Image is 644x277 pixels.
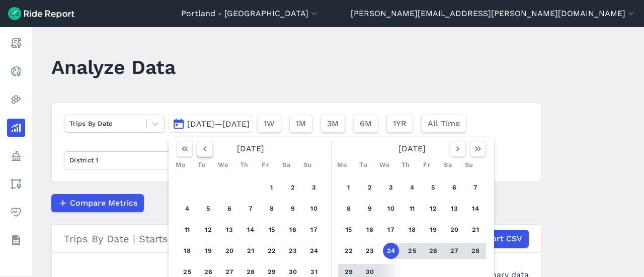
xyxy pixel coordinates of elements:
[425,243,441,259] button: 26
[264,243,280,259] button: 22
[404,179,420,196] button: 4
[264,179,280,196] button: 1
[327,118,339,130] span: 3M
[278,157,294,173] div: Sa
[341,201,357,217] button: 8
[341,222,357,238] button: 15
[320,115,345,133] button: 3M
[169,115,253,133] button: [DATE]—[DATE]
[425,201,441,217] button: 12
[341,243,357,259] button: 22
[446,201,462,217] button: 13
[477,233,522,245] span: Export CSV
[306,201,322,217] button: 10
[334,141,490,157] div: [DATE]
[355,157,371,173] div: Tu
[181,8,319,20] button: Portland - [GEOGRAPHIC_DATA]
[404,243,420,259] button: 25
[7,203,25,221] a: Health
[428,118,460,130] span: All Time
[264,201,280,217] button: 8
[353,115,378,133] button: 6M
[467,179,484,196] button: 7
[194,157,210,173] div: Tu
[285,179,301,196] button: 2
[264,222,280,238] button: 15
[221,201,237,217] button: 6
[299,157,315,173] div: Su
[51,53,176,81] h1: Analyze Data
[221,222,237,238] button: 13
[236,157,252,173] div: Th
[341,179,357,196] button: 1
[187,119,250,129] span: [DATE]—[DATE]
[215,157,231,173] div: We
[243,222,259,238] button: 14
[383,201,399,217] button: 10
[285,243,301,259] button: 23
[404,201,420,217] button: 11
[257,157,273,173] div: Fr
[285,201,301,217] button: 9
[446,179,462,196] button: 6
[285,222,301,238] button: 16
[179,201,195,217] button: 4
[51,194,144,212] button: Compare Metrics
[383,222,399,238] button: 17
[221,243,237,259] button: 20
[404,222,420,238] button: 18
[351,8,636,20] button: [PERSON_NAME][EMAIL_ADDRESS][PERSON_NAME][DOMAIN_NAME]
[386,115,413,133] button: 1YR
[425,179,441,196] button: 5
[200,201,216,217] button: 5
[306,222,322,238] button: 17
[376,157,392,173] div: We
[360,118,372,130] span: 6M
[64,230,529,248] div: Trips By Date | Starts | [GEOGRAPHIC_DATA] | District 1 | E-Bikes
[173,157,189,173] div: Mo
[7,231,25,249] a: Datasets
[7,90,25,109] a: Heatmaps
[8,7,74,20] img: Ride Report
[461,157,477,173] div: Su
[173,141,329,157] div: [DATE]
[7,147,25,165] a: Policy
[383,179,399,196] button: 3
[362,222,378,238] button: 16
[446,222,462,238] button: 20
[362,201,378,217] button: 9
[289,115,312,133] button: 1M
[383,243,399,259] button: 24
[179,243,195,259] button: 18
[179,222,195,238] button: 11
[362,179,378,196] button: 2
[446,243,462,259] button: 27
[200,243,216,259] button: 19
[7,119,25,137] a: Analyze
[243,243,259,259] button: 21
[264,118,275,130] span: 1W
[467,243,484,259] button: 28
[7,34,25,52] a: Report
[419,157,435,173] div: Fr
[362,243,378,259] button: 23
[306,243,322,259] button: 24
[421,115,466,133] button: All Time
[7,175,25,193] a: Areas
[243,201,259,217] button: 7
[306,179,322,196] button: 3
[296,118,306,130] span: 1M
[467,201,484,217] button: 14
[334,157,350,173] div: Mo
[467,222,484,238] button: 21
[425,222,441,238] button: 19
[257,115,281,133] button: 1W
[70,197,137,209] span: Compare Metrics
[397,157,414,173] div: Th
[7,62,25,80] a: Realtime
[393,118,407,130] span: 1YR
[200,222,216,238] button: 12
[440,157,456,173] div: Sa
